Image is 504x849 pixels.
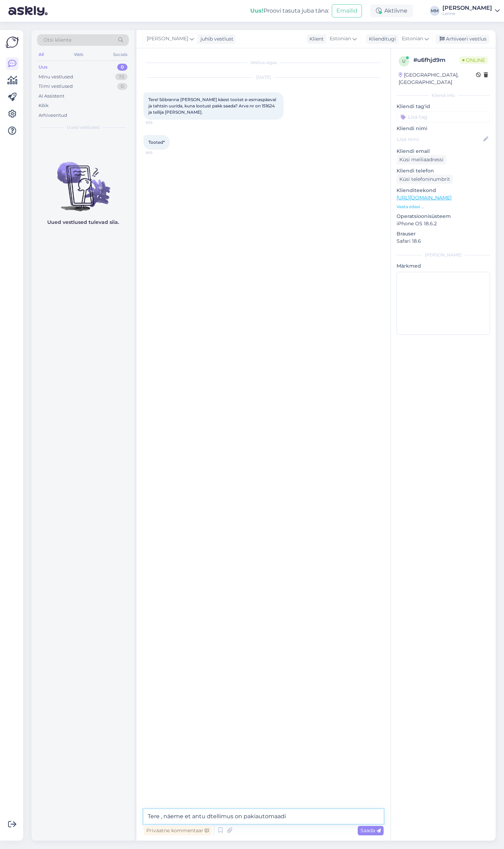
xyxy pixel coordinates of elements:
div: 73 [115,73,127,80]
a: [URL][DOMAIN_NAME] [397,194,451,201]
p: Kliendi email [397,148,490,155]
div: Web [72,50,85,59]
input: Lisa nimi [397,135,482,143]
p: Kliendi nimi [397,125,490,132]
input: Lisa tag [397,112,490,122]
div: Privaatne kommentaar [143,826,212,835]
div: Aktiivne [370,5,413,17]
div: MM [430,6,440,16]
textarea: Tere , näeme et antu dtellimus on pakiautomaadi [143,809,384,824]
div: 0 [117,83,127,90]
div: Uus [38,64,48,71]
div: Küsi meiliaadressi [397,155,446,164]
p: iPhone OS 18.6.2 [397,220,490,227]
p: Safari 18.6 [397,238,490,245]
p: Brauser [397,230,490,238]
div: [PERSON_NAME] [397,252,490,258]
div: All [37,50,45,59]
div: Arhiveeritud [38,112,67,119]
p: Kliendi tag'id [397,103,490,110]
div: [GEOGRAPHIC_DATA], [GEOGRAPHIC_DATA] [399,71,476,86]
div: Proovi tasuta juba täna: [250,7,329,15]
span: u [402,58,406,64]
span: 9:55 [146,120,172,125]
img: No chats [31,149,134,212]
span: 9:55 [146,150,172,155]
p: Vaata edasi ... [397,204,490,210]
span: Estonian [330,35,351,43]
span: Estonian [402,35,423,43]
div: [DATE] [143,74,384,80]
div: Klient [307,35,324,43]
span: Online [460,56,488,64]
div: AI Assistent [38,93,64,100]
div: Arhiveeri vestlus [435,34,489,44]
div: 0 [117,64,127,71]
span: Saada [360,827,381,834]
div: Kõik [38,102,49,109]
div: [PERSON_NAME] [442,5,492,11]
span: [PERSON_NAME] [147,35,188,43]
div: Vestlus algas [143,59,384,66]
p: Operatsioonisüsteem [397,213,490,220]
div: # u6fhjd9m [413,56,460,64]
p: Uued vestlused tulevad siia. [47,219,119,226]
div: Tiimi vestlused [38,83,73,90]
p: Kliendi telefon [397,167,490,175]
div: juhib vestlust [198,35,233,43]
span: Tere! Sõbranna [PERSON_NAME] käest tootet e-esmaspäeval ja tahtsin uurida, kuna lootust pakk saad... [148,97,277,115]
span: Tooted* [148,140,165,145]
p: Märkmed [397,262,490,270]
button: Emailid [332,4,362,17]
b: Uus! [250,7,264,14]
div: Minu vestlused [38,73,73,80]
img: Askly Logo [6,36,19,49]
span: Otsi kliente [43,36,71,44]
span: Uued vestlused [67,124,99,130]
div: Küsi telefoninumbrit [397,175,453,184]
div: Lenne [442,11,492,16]
a: [PERSON_NAME]Lenne [442,5,500,16]
div: Socials [112,50,129,59]
div: Klienditugi [366,35,396,43]
p: Klienditeekond [397,187,490,194]
div: Kliendi info [397,92,490,99]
